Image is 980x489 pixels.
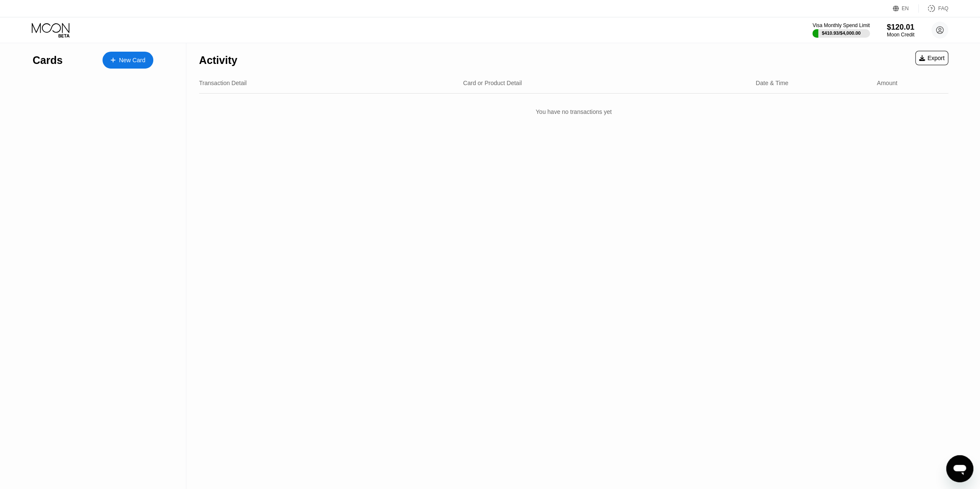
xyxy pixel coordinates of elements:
div: Visa Monthly Spend Limit [812,22,869,28]
iframe: Кнопка, открывающая окно обмена сообщениями; идет разговор [946,455,973,482]
div: New Card [119,57,145,64]
div: FAQ [919,4,948,13]
div: FAQ [938,6,948,11]
div: $120.01Moon Credit [887,23,914,38]
div: Moon Credit [887,32,914,38]
div: Export [915,51,948,65]
div: Amount [877,80,897,86]
div: You have no transactions yet [199,100,948,124]
div: Card or Product Detail [463,80,522,86]
div: $120.01 [887,23,914,32]
div: Visa Monthly Spend Limit$410.93/$4,000.00 [812,22,869,38]
div: Cards [33,54,63,66]
div: Transaction Detail [199,80,246,86]
div: Date & Time [756,80,788,86]
div: Export [919,55,944,61]
div: $410.93 / $4,000.00 [822,30,861,36]
div: New Card [102,52,153,69]
div: EN [902,6,909,11]
div: EN [893,4,919,13]
div: Activity [199,54,237,66]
